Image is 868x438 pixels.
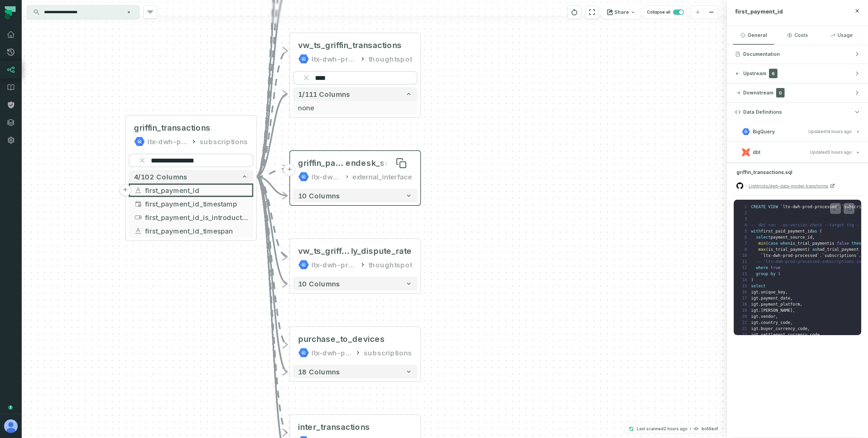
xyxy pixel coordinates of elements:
[738,222,751,228] span: 4
[134,227,142,235] span: string
[312,347,352,358] div: ltx-dwh-prod-processed
[768,247,808,252] span: is_trial_payment
[761,332,820,337] span: settlement_currency_code
[256,177,287,196] g: Edge from 1dde86780a9756321a2dd1318f568811 to 75de66909cb8d912c94d65485cb2dd98
[298,40,402,51] span: vw_ts_griffin_transactions
[727,83,868,102] button: Downstream0
[134,213,142,221] span: boolean
[768,241,778,246] span: case
[145,185,248,195] span: first_payment_id
[821,26,862,44] button: Usage
[761,320,790,325] span: country_code
[810,150,852,155] span: Updated
[758,320,761,325] span: .
[790,320,793,325] span: ,
[738,204,751,210] span: 1
[751,290,758,294] span: igt
[751,296,758,301] span: igt
[758,241,766,246] span: min
[738,253,751,259] span: 10
[771,271,775,276] span: by
[826,129,852,134] relative-time: Sep 28, 2025, 1:03 AM GMT+3
[664,426,688,431] relative-time: Sep 28, 2025, 1:08 PM GMT+3
[777,26,818,44] button: Costs
[738,313,751,320] span: 20
[820,332,822,337] span: ,
[312,53,356,64] div: ltx-dwh-prod-processed
[828,150,852,155] relative-time: Sep 28, 2025, 10:05 AM GMT+3
[364,347,412,358] div: subscriptions
[778,271,781,276] span: 1
[301,72,312,83] button: Clear
[761,308,793,313] span: [PERSON_NAME]
[727,45,868,64] button: Documentation
[738,301,751,307] span: 18
[134,123,211,133] span: griffin_transactions
[735,8,783,15] span: first_payment_id
[346,158,412,169] span: endesk_support
[298,246,351,257] span: vw_ts_griffin_transactions_month
[298,246,412,257] div: vw_ts_griffin_transactions_monthly_dispute_rate
[738,271,751,277] span: 13
[312,259,356,270] div: ltx-dwh-prod-processed
[751,302,758,307] span: igt
[298,280,340,288] span: 10 columns
[775,314,778,319] span: ,
[134,173,188,181] span: 4/102 columns
[758,326,761,331] span: .
[738,277,751,283] span: 14
[756,235,770,240] span: select
[758,247,766,252] span: max
[771,265,781,270] span: true
[256,177,287,257] g: Edge from 1dde86780a9756321a2dd1318f568811 to baa6e065a3d24c0ece1f8d783e8fd5e0
[790,241,830,246] span: is_trial_payment
[751,314,758,319] span: igt
[738,307,751,313] span: 19
[743,109,782,115] span: Data Definitions
[119,184,131,196] button: +
[758,332,761,337] span: .
[781,204,783,209] span: `
[751,332,758,337] span: igt
[352,171,412,182] div: external_interface
[134,200,142,208] span: timestamp
[766,241,768,246] span: (
[644,5,687,19] button: Collapse all
[134,186,142,194] span: string
[735,127,860,136] button: BigQueryUpdated[DATE] 1:03:36 AM
[751,308,758,313] span: igt
[7,404,14,411] div: Tooltip anchor
[758,296,761,301] span: .
[758,308,761,313] span: .
[369,53,412,64] div: thoughtspot
[753,149,761,156] span: dbt
[736,169,792,175] span: griffin_transactions.sql
[293,101,417,114] button: none
[637,425,688,432] p: Last scanned
[738,320,751,326] span: 21
[312,171,341,182] div: ltx-dwh-prod-processed
[768,204,778,209] span: VIEW
[738,295,751,301] span: 17
[756,271,768,276] span: group
[761,314,775,319] span: vendor
[761,290,785,294] span: unique_key
[820,229,822,234] span: (
[727,64,868,83] button: Upstream6
[817,247,859,252] span: had_trial_payment
[812,229,817,234] span: as
[125,9,132,16] button: Clear search query
[738,289,751,295] span: 16
[256,177,287,433] g: Edge from 1dde86780a9756321a2dd1318f568811 to 189493d0655794aa4073dc41ea1b9843
[256,169,287,177] g: Edge from 1dde86780a9756321a2dd1318f568811 to 75de66909cb8d912c94d65485cb2dd98
[808,129,852,134] span: Updated
[738,332,751,338] span: 23
[749,180,835,191] a: Lightricks/dwh-data-model-transforms
[758,290,761,294] span: .
[822,253,825,258] span: `
[4,419,18,433] img: avatar of Aviel Bar-Yossef
[761,296,790,301] span: payment_date
[743,51,780,58] span: Documentation
[793,308,795,313] span: ,
[298,103,412,113] span: none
